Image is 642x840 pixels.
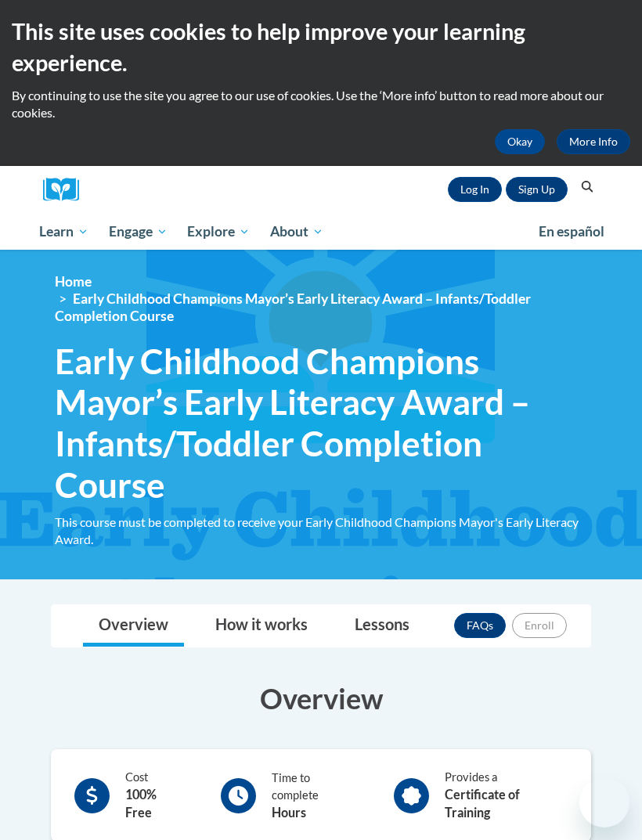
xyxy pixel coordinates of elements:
span: Engage [109,222,168,241]
iframe: Button to launch messaging window [579,777,629,827]
a: More Info [557,129,630,154]
a: Engage [99,214,178,250]
button: Okay [495,129,545,154]
a: Lessons [339,605,425,647]
a: Register [506,177,568,202]
a: Home [55,273,92,290]
a: Cox Campus [43,178,90,202]
b: Hours [272,805,306,820]
a: How it works [200,605,323,647]
span: Early Childhood Champions Mayor’s Early Literacy Award – Infants/Toddler Completion Course [55,341,595,506]
span: Learn [39,222,88,241]
button: Search [575,178,599,196]
span: En español [539,223,604,240]
button: Enroll [512,613,567,638]
a: En español [528,215,615,248]
img: Logo brand [43,178,90,202]
b: 100% Free [125,787,157,820]
span: About [270,222,323,241]
div: Main menu [27,214,615,250]
a: About [260,214,334,250]
a: Explore [177,214,260,250]
span: Early Childhood Champions Mayor’s Early Literacy Award – Infants/Toddler Completion Course [55,290,531,324]
a: Learn [29,214,99,250]
h2: This site uses cookies to help improve your learning experience. [12,16,630,79]
a: Log In [448,177,502,202]
a: FAQs [454,613,506,638]
div: This course must be completed to receive your Early Childhood Champions Mayor's Early Literacy Aw... [55,514,595,548]
div: Cost [125,769,186,822]
b: Certificate of Training [445,787,520,820]
a: Overview [83,605,184,647]
h3: Overview [51,679,591,718]
p: By continuing to use the site you agree to our use of cookies. Use the ‘More info’ button to read... [12,87,630,121]
div: Time to complete [272,770,359,822]
span: Explore [187,222,250,241]
div: Provides a [445,769,568,822]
